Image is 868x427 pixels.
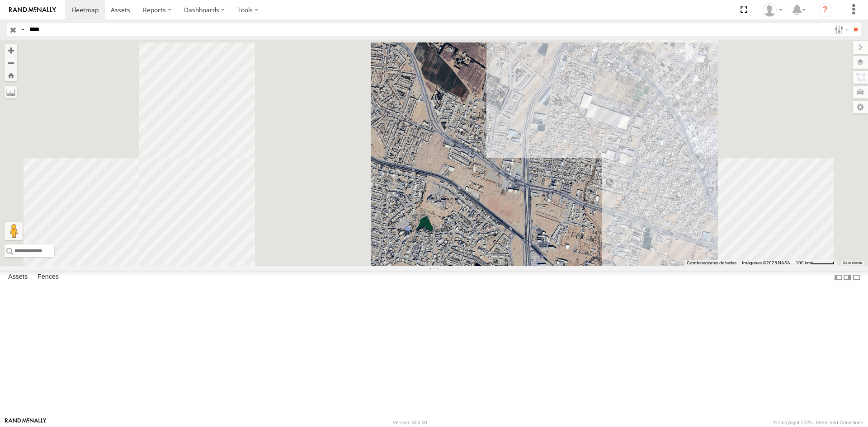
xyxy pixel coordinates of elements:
[773,420,863,425] div: © Copyright 2025 -
[815,420,863,425] a: Terms and Conditions
[5,222,23,240] button: Arrastra el hombrecito naranja al mapa para abrir Street View
[5,86,17,99] label: Measure
[843,271,852,284] label: Dock Summary Table to the Right
[393,420,427,425] div: Version: 306.00
[818,3,832,17] i: ?
[33,271,63,284] label: Fences
[5,69,17,81] button: Zoom Home
[759,3,786,17] div: Irving Rodriguez
[834,271,843,284] label: Dock Summary Table to the Left
[9,7,56,13] img: rand-logo.svg
[687,260,736,266] button: Combinaciones de teclas
[831,23,850,36] label: Search Filter Options
[853,101,868,113] label: Map Settings
[5,418,47,427] a: Visit our Website
[4,271,32,284] label: Assets
[793,260,837,266] button: Escala del mapa: 100 km por 48 píxeles
[843,261,862,265] a: Condiciones (se abre en una nueva pestaña)
[5,44,17,56] button: Zoom in
[796,260,811,265] span: 100 km
[5,56,17,69] button: Zoom out
[19,23,26,36] label: Search Query
[852,271,861,284] label: Hide Summary Table
[742,260,790,265] span: Imágenes ©2025 NASA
